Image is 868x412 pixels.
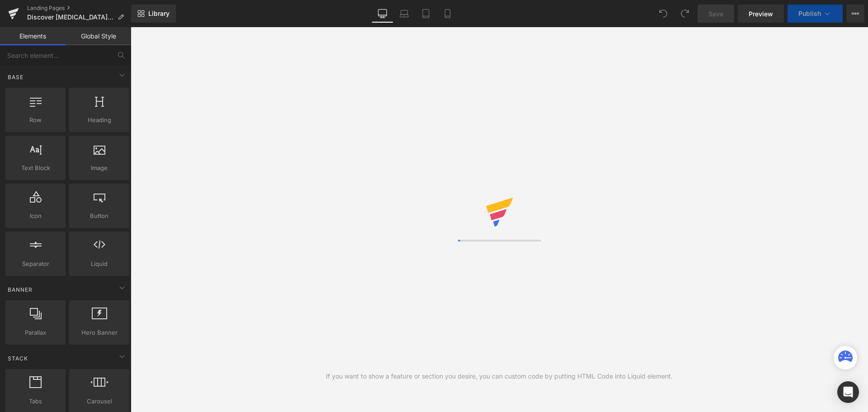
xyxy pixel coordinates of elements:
a: Tablet [415,5,437,23]
span: Publish [798,10,821,17]
div: Open Intercom Messenger [837,381,859,403]
span: Save [708,9,723,19]
a: Preview [738,5,784,23]
a: Laptop [393,5,415,23]
span: Banner [7,285,33,294]
a: Mobile [437,5,458,23]
a: Global Style [66,27,131,45]
button: Redo [676,5,694,23]
span: Image [72,163,127,173]
span: Liquid [72,259,127,269]
span: Heading [72,115,127,125]
a: Desktop [372,5,393,23]
span: Parallax [8,328,63,337]
span: Stack [7,354,29,363]
div: If you want to show a feature or section you desire, you can custom code by putting HTML Code int... [326,371,673,381]
span: Preview [749,9,773,19]
button: Publish [788,5,843,23]
span: Row [8,115,63,125]
span: Library [148,9,170,18]
span: Tabs [8,397,63,406]
a: Landing Pages [27,5,131,12]
span: Carousel [72,397,127,406]
span: Base [7,73,24,81]
button: More [846,5,864,23]
span: Discover [MEDICAL_DATA] Control - AMAN [27,14,114,21]
span: Icon [8,211,63,221]
span: Button [72,211,127,221]
span: Hero Banner [72,328,127,337]
a: New Library [131,5,176,23]
span: Text Block [8,163,63,173]
span: Separator [8,259,63,269]
button: Undo [654,5,672,23]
